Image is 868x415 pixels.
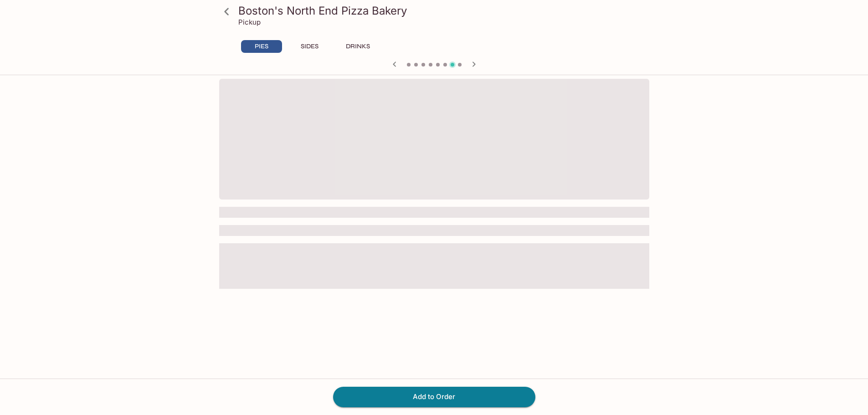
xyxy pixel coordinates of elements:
h3: Boston's North End Pizza Bakery [238,4,646,18]
button: SIDES [289,40,330,53]
button: Add to Order [333,387,535,407]
button: PIES [241,40,282,53]
p: Pickup [238,18,261,26]
button: DRINKS [338,40,379,53]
